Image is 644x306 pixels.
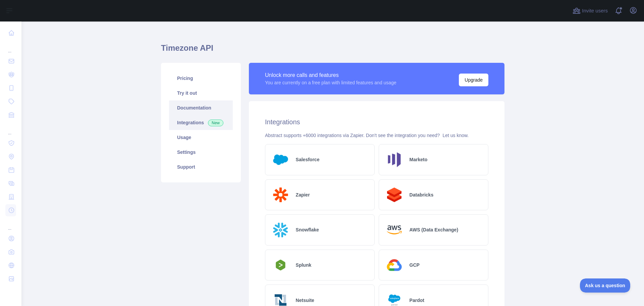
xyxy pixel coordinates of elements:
h2: Zapier [296,191,310,198]
a: Documentation [169,100,233,115]
img: Logo [384,220,404,240]
h2: Databricks [410,191,434,198]
div: You are currently on a free plan with limited features and usage [265,79,396,86]
img: Logo [271,220,290,240]
h2: Netsuite [296,297,314,304]
span: Invite users [582,7,608,15]
button: Let us know. [442,132,469,139]
h2: AWS (Data Exchange) [410,226,458,233]
img: Logo [271,185,290,205]
h2: GCP [410,262,420,268]
a: Integrations New [169,115,233,130]
div: ... [5,218,16,231]
img: Logo [271,258,290,272]
div: Unlock more calls and features [265,71,396,79]
img: Logo [384,255,404,275]
h2: Integrations [265,117,488,127]
a: Pricing [169,71,233,86]
button: Upgrade [459,74,488,86]
h1: Timezone API [161,43,504,59]
img: Logo [384,185,404,205]
span: New [208,120,223,126]
h2: Salesforce [296,156,320,163]
img: Logo [384,150,404,170]
a: Support [169,160,233,174]
h2: Marketo [410,156,428,163]
div: ... [5,40,16,54]
h2: Pardot [410,297,424,304]
h2: Splunk [296,262,312,268]
button: Invite users [571,5,609,16]
a: Usage [169,130,233,145]
a: Try it out [169,86,233,100]
img: Logo [271,150,290,170]
h2: Snowflake [296,226,319,233]
iframe: Toggle Customer Support [580,278,631,293]
div: Abstract supports +6000 integrations via Zapier. Don't see the integration you need? [265,132,488,139]
div: ... [5,122,16,136]
a: Settings [169,145,233,160]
